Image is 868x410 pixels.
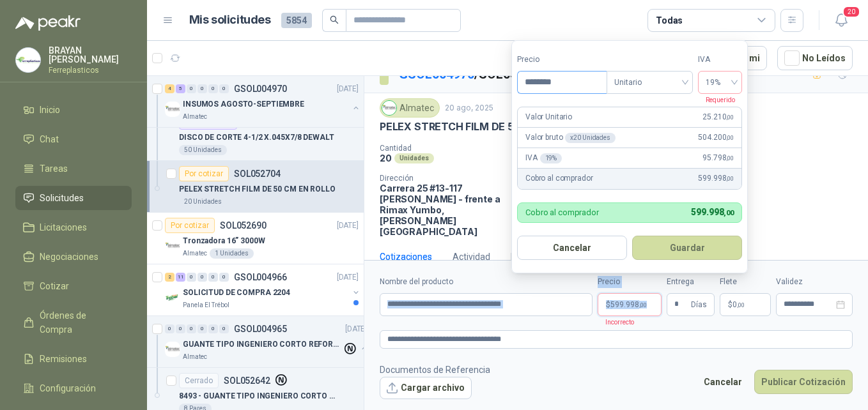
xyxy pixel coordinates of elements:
p: SOLICITUD DE COMPRA 2204 [183,287,290,299]
button: Cancelar [517,236,627,260]
div: 5 [176,84,185,93]
p: Cobro al comprador [525,172,593,185]
div: Mensajes [511,250,550,264]
p: [DATE] [345,323,367,335]
a: Licitaciones [15,215,132,239]
div: Actividad [453,250,490,264]
a: Cotizar [15,274,132,298]
p: GSOL004966 [234,273,287,282]
p: Almatec [183,248,207,259]
p: GUANTE TIPO INGENIERO CORTO REFORZADO [183,338,342,351]
a: Órdenes de Compra [15,303,132,342]
label: Precio [517,54,607,66]
div: Por cotizar [165,218,215,233]
div: 0 [176,324,185,333]
span: ,00 [724,209,734,217]
button: Cancelar [697,370,749,394]
a: Inicio [15,98,132,122]
div: 0 [187,84,196,93]
div: 0 [187,273,196,282]
p: SOL052642 [224,376,270,385]
h1: Mis solicitudes [189,11,271,29]
p: Carrera 25 #13-117 [PERSON_NAME] - frente a Rimax Yumbo , [PERSON_NAME][GEOGRAPHIC_DATA] [380,183,518,237]
div: 20 Unidades [179,197,227,207]
a: Chat [15,127,132,151]
div: 0 [198,84,207,93]
p: INSUMOS AGOSTO-SEPTIEMBRE [183,98,304,110]
div: 0 [198,273,207,282]
span: Inicio [40,103,60,117]
span: ,00 [726,134,734,141]
span: search [330,15,339,24]
p: Almatec [183,112,207,122]
p: 20 ago, 2025 [445,102,493,114]
div: Cerrado [179,373,219,388]
a: Configuración [15,376,132,400]
span: 19% [706,73,734,92]
div: 1 Unidades [210,248,254,259]
p: Cobro al comprador [525,208,599,216]
p: Tronzadora 16” 3000W [183,235,265,247]
label: Entrega [667,276,715,288]
span: Configuración [40,381,96,395]
p: Cantidad [380,144,545,153]
p: SOL052704 [234,169,281,178]
span: Unitario [614,73,685,92]
a: Por cotizarSOL052690[DATE] Company LogoTronzadora 16” 3000WAlmatec1 Unidades [147,213,364,264]
a: 0 0 0 0 0 0 GSOL004965[DATE] Company LogoGUANTE TIPO INGENIERO CORTO REFORZADOAlmatec [165,321,369,362]
span: ,00 [726,155,734,162]
p: PELEX STRETCH FILM DE 50 CM EN ROLLO [380,120,593,133]
img: Company Logo [165,342,180,357]
img: Company Logo [165,102,180,117]
div: 19 % [540,153,562,163]
span: ,00 [737,301,745,308]
p: [DATE] [337,220,359,232]
div: 0 [208,84,218,93]
p: SOL052690 [220,221,267,230]
span: ,00 [726,114,734,121]
a: 4 5 0 0 0 0 GSOL004970[DATE] Company LogoINSUMOS AGOSTO-SEPTIEMBREAlmatec [165,81,361,122]
div: 0 [208,324,218,333]
span: 599.998 [610,301,647,308]
img: Company Logo [165,238,180,254]
p: Almatec [183,352,207,362]
span: 95.798 [702,152,734,164]
p: Ferreplasticos [49,66,132,74]
button: Guardar [632,236,742,260]
div: Unidades [394,153,434,163]
div: 0 [198,324,207,333]
p: Requerido [698,94,735,105]
p: 8493 - GUANTE TIPO INGENIERO CORTO REFORZADO [179,390,338,402]
p: $599.998,00 [598,293,662,316]
span: Remisiones [40,352,87,366]
p: DISCO DE CORTE 4-1/2 X.045X7/8 DEWALT [179,132,334,144]
img: Company Logo [16,48,40,72]
span: 0 [732,301,745,308]
p: [DATE] [337,271,359,284]
span: Chat [40,132,59,146]
img: Company Logo [382,101,396,115]
a: Por cotizarSOL052704PELEX STRETCH FILM DE 50 CM EN ROLLO20 Unidades [147,161,364,213]
p: Incorrecto [598,316,634,328]
p: IVA [525,152,562,164]
div: 4 [165,84,174,93]
span: ,00 [639,301,647,308]
div: 2 [165,273,174,282]
label: Nombre del producto [380,276,593,288]
a: Remisiones [15,347,132,371]
div: Almatec [380,98,440,118]
div: 0 [187,324,196,333]
span: Días [691,294,707,315]
p: PELEX STRETCH FILM DE 50 CM EN ROLLO [179,183,336,195]
span: Tareas [40,162,68,176]
label: Flete [720,276,771,288]
p: Documentos de Referencia [380,363,490,377]
label: IVA [698,54,742,66]
p: [DATE] [337,83,359,95]
span: Negociaciones [40,250,98,264]
p: GSOL004965 [234,324,287,333]
span: $ [728,301,732,308]
p: $ 0,00 [720,293,771,316]
div: x 20 Unidades [565,133,615,143]
div: 0 [165,324,174,333]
